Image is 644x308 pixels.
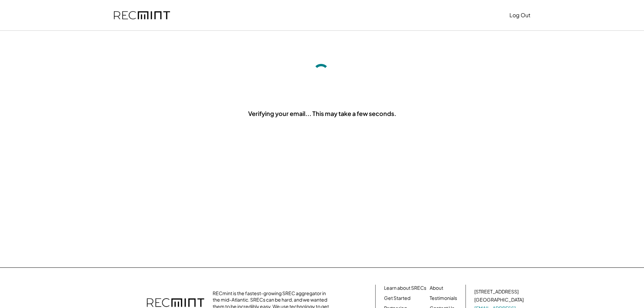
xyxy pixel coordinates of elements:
[248,109,396,118] div: Verifying your email... This may take a few seconds.
[509,8,530,22] button: Log Out
[474,297,524,303] div: [GEOGRAPHIC_DATA]
[474,288,519,295] div: [STREET_ADDRESS]
[114,11,170,20] img: recmint-logotype%403x.png
[384,285,426,291] a: Learn about SRECs
[430,285,443,291] a: About
[430,295,457,302] a: Testimonials
[384,295,410,302] a: Get Started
